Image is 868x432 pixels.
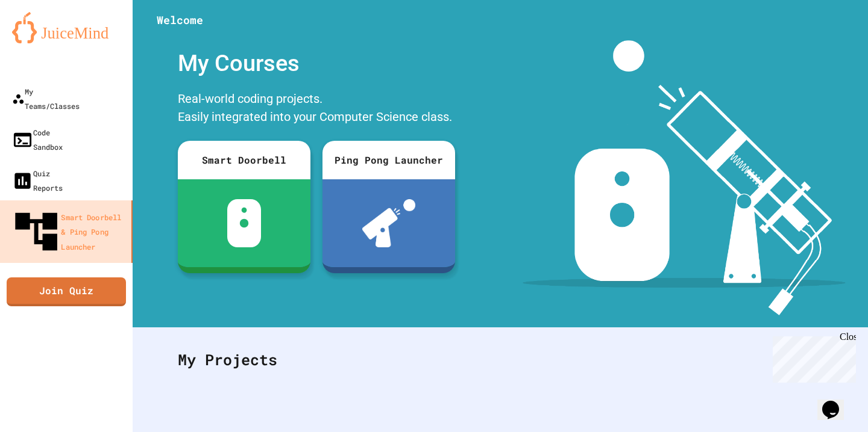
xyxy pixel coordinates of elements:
[768,332,856,383] iframe: chat widget
[7,277,126,306] a: Join Quiz
[5,5,83,76] div: Chat with us now!Close
[523,40,846,315] img: banner-image-my-projects.png
[12,125,63,154] div: Code Sandbox
[172,87,461,132] div: Real-world coding projects. Easily integrated into your Computer Science class.
[227,199,262,247] img: sdb-white.svg
[362,199,416,247] img: ppl-with-ball.png
[12,166,63,195] div: Quiz Reports
[12,84,80,113] div: My Teams/Classes
[166,336,835,383] div: My Projects
[172,40,461,87] div: My Courses
[12,12,121,43] img: logo-orange.svg
[817,384,856,420] iframe: chat widget
[178,141,310,179] div: Smart Doorbell
[11,206,126,256] div: Smart Doorbell & Ping Pong Launcher
[322,141,455,179] div: Ping Pong Launcher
